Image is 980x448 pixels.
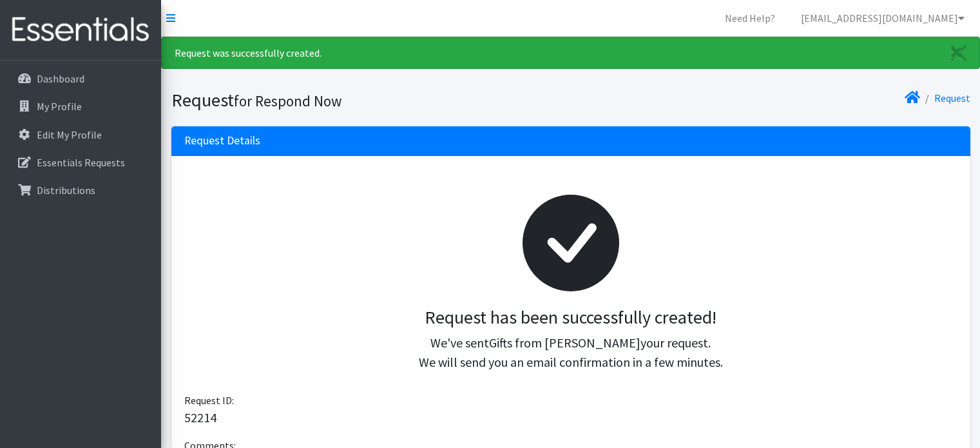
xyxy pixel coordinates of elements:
[184,134,260,148] h3: Request Details
[37,128,102,141] p: Edit My Profile
[5,177,156,203] a: Distributions
[195,333,947,372] p: We've sent your request. We will send you an email confirmation in a few minutes.
[934,92,970,104] a: Request
[37,184,95,197] p: Distributions
[184,394,234,407] span: Request ID:
[5,150,156,175] a: Essentials Requests
[5,122,156,148] a: Edit My Profile
[37,156,125,169] p: Essentials Requests
[791,5,975,31] a: [EMAIL_ADDRESS][DOMAIN_NAME]
[161,37,980,69] div: Request was successfully created.
[715,5,785,31] a: Need Help?
[184,408,957,427] p: 52214
[5,66,156,92] a: Dashboard
[171,89,566,112] h1: Request
[5,8,156,52] img: HumanEssentials
[234,92,342,110] small: for Respond Now
[5,93,156,119] a: My Profile
[938,37,979,68] a: Close
[489,335,640,351] span: Gifts from [PERSON_NAME]
[37,72,84,85] p: Dashboard
[195,307,947,329] h3: Request has been successfully created!
[37,100,82,113] p: My Profile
